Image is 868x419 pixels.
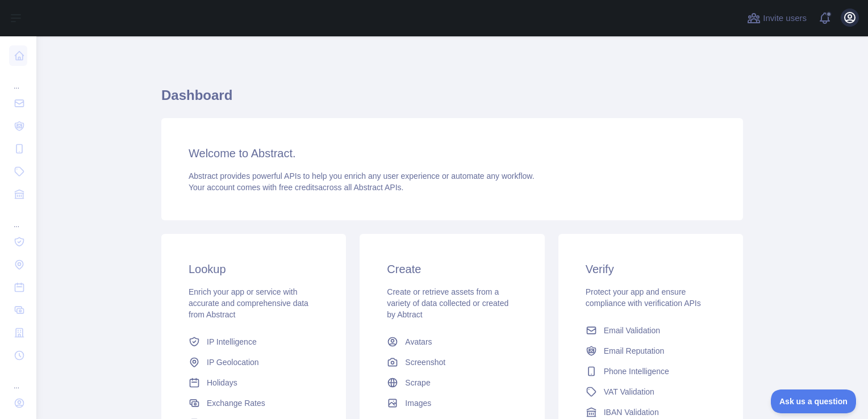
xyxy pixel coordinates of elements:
[189,261,319,277] h3: Lookup
[189,145,716,161] h3: Welcome to Abstract.
[184,393,323,413] a: Exchange Rates
[581,382,720,402] a: VAT Validation
[405,377,430,388] span: Scrape
[207,377,237,388] span: Holidays
[604,386,654,397] span: VAT Validation
[405,336,432,347] span: Avatars
[189,287,308,319] span: Enrich your app or service with accurate and comprehensive data from Abstract
[387,261,517,277] h3: Create
[279,183,318,192] span: free credits
[9,368,27,391] div: ...
[387,287,508,319] span: Create or retrieve assets from a variety of data collected or created by Abtract
[207,397,265,409] span: Exchange Rates
[405,397,431,409] span: Images
[604,407,659,418] span: IBAN Validation
[382,372,521,393] a: Scrape
[604,325,660,336] span: Email Validation
[771,389,857,413] iframe: Toggle Customer Support
[9,68,27,91] div: ...
[382,393,521,413] a: Images
[581,341,720,361] a: Email Reputation
[207,336,257,347] span: IP Intelligence
[189,171,535,181] span: Abstract provides powerful APIs to help you enrich any user experience or automate any workflow.
[586,261,716,277] h3: Verify
[581,320,720,341] a: Email Validation
[382,332,521,352] a: Avatars
[604,366,669,377] span: Phone Intelligence
[745,9,809,27] button: Invite users
[189,183,403,192] span: Your account comes with across all Abstract APIs.
[184,352,323,372] a: IP Geolocation
[405,357,445,368] span: Screenshot
[161,86,743,114] h1: Dashboard
[207,357,259,368] span: IP Geolocation
[184,332,323,352] a: IP Intelligence
[586,287,701,308] span: Protect your app and ensure compliance with verification APIs
[9,207,27,229] div: ...
[382,352,521,372] a: Screenshot
[604,345,665,357] span: Email Reputation
[581,361,720,382] a: Phone Intelligence
[763,12,807,25] span: Invite users
[184,372,323,393] a: Holidays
